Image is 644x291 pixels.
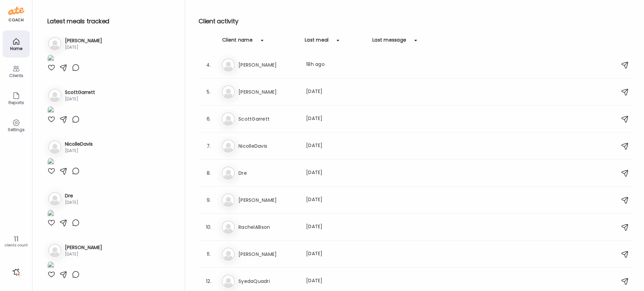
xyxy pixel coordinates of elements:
div: 4. [205,61,213,69]
img: bg-avatar-default.svg [222,274,235,288]
div: 7. [205,142,213,150]
div: 6. [205,115,213,123]
h2: Client activity [199,16,633,26]
div: Last meal [305,37,328,47]
img: bg-avatar-default.svg [222,166,235,180]
h2: Latest meals tracked [47,16,174,26]
h3: Dre [238,169,298,177]
img: images%2FrXyYMMecoMg4xfEL1QxHXMsfGcF3%2F0prHhKBNGvKBF1T73ZNF%2F2coMsqmDqkMMBUMhP6QT_1080 [47,54,54,64]
h3: NicolleDavis [65,141,93,148]
h3: [PERSON_NAME] [238,88,298,96]
img: bg-avatar-default.svg [222,193,235,207]
img: bg-avatar-default.svg [222,139,235,153]
div: 11 [2,235,30,243]
h3: NicolleDavis [238,142,298,150]
div: 5. [205,88,213,96]
img: bg-avatar-default.svg [48,140,62,154]
img: images%2FdYixFuAEXVYWMUuNtvTkBAIYTc92%2FPjB8CsBggR8FQDkRBcP0%2FYQCUsnPNcKCdbfrIh6HT_1080 [47,261,54,270]
img: bg-avatar-default.svg [222,220,235,234]
div: clients count [2,243,30,248]
div: 12. [205,277,213,285]
h3: [PERSON_NAME] [238,196,298,204]
div: 8. [205,169,213,177]
div: 9. [205,196,213,204]
h3: [PERSON_NAME] [65,244,102,251]
div: [DATE] [306,250,366,258]
img: bg-avatar-default.svg [48,89,62,102]
h3: ScottGarrett [65,89,95,96]
div: [DATE] [306,88,366,96]
div: coach [8,17,24,23]
div: Clients [4,73,28,78]
div: 18h ago [306,61,366,69]
img: bg-avatar-default.svg [222,85,235,99]
div: [DATE] [306,115,366,123]
h3: [PERSON_NAME] [238,250,298,258]
div: [DATE] [306,277,366,285]
img: bg-avatar-default.svg [48,244,62,257]
div: Client name [222,37,253,47]
img: images%2F0MvzZtcB9EdHryvcZZRnnTYbkT52%2FqZLvLuq4kMOqd1CublGv%2Fdgz2Z5n1c8fKY4dW7haw_1080 [47,158,54,167]
img: bg-avatar-default.svg [48,192,62,205]
img: bg-avatar-default.svg [222,58,235,72]
div: [DATE] [306,169,366,177]
div: [DATE] [65,251,102,257]
h3: [PERSON_NAME] [65,37,102,44]
div: Home [4,46,28,51]
div: [DATE] [306,196,366,204]
img: images%2FV6YFNOidPpYoHeEwIDlwCJQBDLT2%2Fj3mhMjeTE4wiONqJazzp%2FrYHASNbmRVnBBHz5WevK_1080 [47,106,54,115]
h3: Dre [65,192,78,199]
div: Reports [4,100,28,105]
div: 10. [205,223,213,231]
div: [DATE] [65,44,102,50]
img: bg-avatar-default.svg [222,112,235,126]
div: [DATE] [306,142,366,150]
div: Last message [372,37,406,47]
div: 11. [205,250,213,258]
div: [DATE] [65,96,95,102]
h3: SyedaQuadri [238,277,298,285]
img: images%2FWOEhQNIJj3WcJveG7SYX8uFDJKA3%2Fhg8YnjrlPpQpW1ZnV25I%2FIbPF3xbYwK5D9LLoBBZE_1080 [47,210,54,219]
h3: ScottGarrett [238,115,298,123]
div: [DATE] [65,199,78,205]
div: [DATE] [306,223,366,231]
img: ate [8,5,24,16]
h3: [PERSON_NAME] [238,61,298,69]
img: bg-avatar-default.svg [222,247,235,261]
h3: RachelAllison [238,223,298,231]
div: Settings [4,127,28,132]
div: [DATE] [65,148,93,154]
img: bg-avatar-default.svg [48,37,62,50]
